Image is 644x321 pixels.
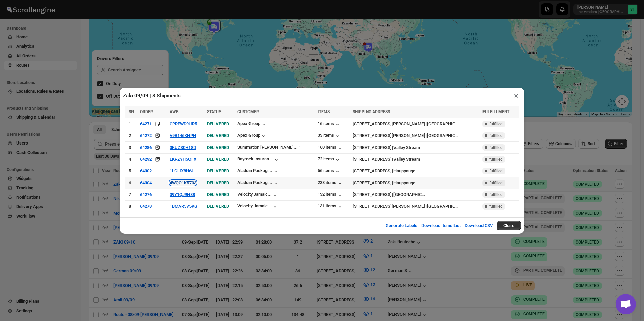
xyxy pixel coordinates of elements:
[318,145,343,151] button: 160 items
[353,191,478,198] div: |
[482,109,509,114] span: FULFILLMENT
[237,192,272,197] div: Velocity Jamaic...
[353,203,478,210] div: |
[393,144,420,151] div: Valley Stream
[489,133,503,138] span: fulfilled
[140,145,152,150] div: 64286
[170,133,196,138] button: V9B146XNPH
[489,192,503,197] span: fulfilled
[237,168,279,175] button: Aladdin Packagi...
[489,204,503,209] span: fulfilled
[140,121,152,127] button: 64271
[393,168,415,174] div: Hauppauge
[170,157,196,162] button: LKPZYH5OFX
[125,153,138,165] td: 4
[427,121,459,127] div: [GEOGRAPHIC_DATA]
[427,203,459,210] div: [GEOGRAPHIC_DATA]
[140,204,152,209] button: 64278
[353,144,392,151] div: [STREET_ADDRESS]
[237,203,272,208] div: Velocity Jamaic...
[237,109,259,114] span: CUSTOMER
[489,180,503,186] span: fulfilled
[353,168,478,174] div: |
[489,121,503,127] span: fulfilled
[207,192,229,197] span: DELIVERED
[353,168,392,174] div: [STREET_ADDRESS]
[123,92,181,99] h2: Zaki 09/09 | 8 Shipments
[140,121,152,126] div: 64271
[207,168,229,173] span: DELIVERED
[318,168,341,175] button: 56 items
[140,168,152,173] div: 64302
[318,203,343,210] div: 131 items
[207,121,229,126] span: DELIVERED
[140,132,152,139] button: 64272
[170,204,197,209] button: 1BMAR5V5KG
[318,109,330,114] span: ITEMS
[393,156,420,163] div: Valley Stream
[237,121,267,128] button: Apex Group
[237,133,267,139] button: Apex Group
[140,109,153,114] span: ORDER
[237,156,280,163] button: Bayrock Insuran...
[237,168,272,173] div: Aladdin Packagi...
[353,180,478,186] div: |
[489,168,503,174] span: fulfilled
[382,219,421,232] button: Generate Labels
[125,177,138,189] td: 6
[140,192,152,197] button: 64276
[237,145,298,150] div: Summation [PERSON_NAME]...
[353,180,392,186] div: [STREET_ADDRESS]
[140,156,152,163] button: 64292
[207,204,229,209] span: DELIVERED
[318,180,343,187] div: 233 items
[140,180,152,185] button: 64304
[353,144,478,151] div: |
[489,145,503,150] span: fulfilled
[237,156,273,161] div: Bayrock Insuran...
[125,130,138,141] td: 2
[497,221,521,230] button: Close
[353,132,478,139] div: |
[353,191,392,198] div: [STREET_ADDRESS]
[318,133,341,139] button: 33 items
[207,180,229,185] span: DELIVERED
[125,141,138,153] td: 3
[140,157,152,162] div: 64292
[140,144,152,151] button: 64286
[353,156,478,163] div: |
[353,109,390,114] span: SHIPPING ADDRESS
[318,192,343,198] button: 132 items
[170,109,179,114] span: AWB
[237,180,272,185] div: Aladdin Packagi...
[237,203,279,210] button: Velocity Jamaic...
[207,145,229,150] span: DELIVERED
[170,180,196,185] button: 4WQO1K5703
[318,121,341,128] button: 16 items
[170,145,196,150] button: 0KUZS0H18D
[207,133,229,138] span: DELIVERED
[353,121,478,127] div: |
[353,121,425,127] div: [STREET_ADDRESS][PERSON_NAME]
[237,145,302,151] button: Summation [PERSON_NAME]...
[511,91,521,100] button: ×
[393,191,426,198] div: [GEOGRAPHIC_DATA]
[207,109,221,114] span: STATUS
[461,219,497,232] button: Download CSV
[393,180,415,186] div: Hauppauge
[129,109,134,114] span: SN
[353,132,425,139] div: [STREET_ADDRESS][PERSON_NAME]
[125,200,138,212] td: 8
[417,219,465,232] button: Download Items List
[353,203,425,210] div: [STREET_ADDRESS][PERSON_NAME]
[170,168,195,173] button: 1LGLIX8H6U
